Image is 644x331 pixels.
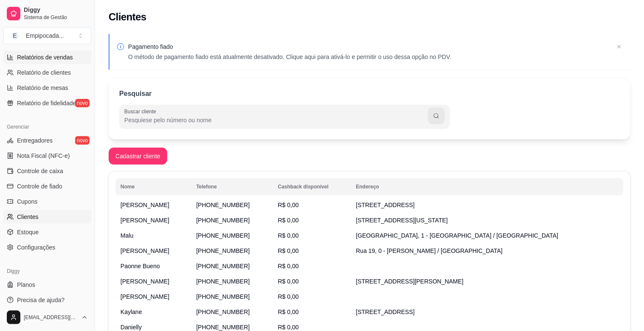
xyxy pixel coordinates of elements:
[3,120,91,134] div: Gerenciar
[17,296,65,304] span: Precisa de ajuda?
[3,225,91,239] a: Estoque
[24,14,88,21] span: Sistema de Gestão
[278,309,299,315] span: R$ 0,00
[351,178,624,195] th: Endereço
[109,10,146,24] h2: Clientes
[356,247,503,254] span: Rua 19, 0 - [PERSON_NAME] / [GEOGRAPHIC_DATA]
[3,96,91,110] a: Relatório de fidelidadenovo
[3,278,91,292] a: Planos
[3,66,91,79] a: Relatório de clientes
[26,31,64,40] div: Empipocada ...
[3,210,91,224] a: Clientes
[17,182,62,191] span: Controle de fiado
[24,6,88,14] span: Diggy
[356,202,415,208] span: [STREET_ADDRESS]
[121,324,142,331] span: Danielly
[121,309,142,315] span: Kaylane
[196,263,250,269] span: [PHONE_NUMBER]
[17,53,73,62] span: Relatórios de vendas
[17,68,71,77] span: Relatório de clientes
[3,149,91,163] a: Nota Fiscal (NFC-e)
[356,278,464,285] span: [STREET_ADDRESS][PERSON_NAME]
[191,178,273,195] th: Telefone
[119,89,152,99] p: Pesquisar
[121,232,133,239] span: Malu
[124,116,428,124] input: Buscar cliente
[196,324,250,331] span: [PHONE_NUMBER]
[3,50,91,64] a: Relatórios de vendas
[115,178,191,195] th: Nome
[196,278,250,285] span: [PHONE_NUMBER]
[273,178,351,195] th: Cashback disponível
[196,247,250,254] span: [PHONE_NUMBER]
[17,136,53,145] span: Entregadores
[3,164,91,178] a: Controle de caixa
[24,314,78,321] span: [EMAIL_ADDRESS][DOMAIN_NAME]
[121,217,169,224] span: [PERSON_NAME]
[3,180,91,193] a: Controle de fiado
[121,202,169,208] span: [PERSON_NAME]
[3,293,91,307] a: Precisa de ajuda?
[3,264,91,278] div: Diggy
[121,247,169,254] span: [PERSON_NAME]
[356,232,559,239] span: [GEOGRAPHIC_DATA], 1 - [GEOGRAPHIC_DATA] / [GEOGRAPHIC_DATA]
[196,232,250,239] span: [PHONE_NUMBER]
[278,324,299,331] span: R$ 0,00
[3,241,91,254] a: Configurações
[196,293,250,300] span: [PHONE_NUMBER]
[17,167,63,175] span: Controle de caixa
[3,27,91,44] button: Select a team
[3,307,91,328] button: [EMAIL_ADDRESS][DOMAIN_NAME]
[278,263,299,269] span: R$ 0,00
[11,31,19,40] span: E
[17,228,39,236] span: Estoque
[356,309,415,315] span: [STREET_ADDRESS]
[17,213,39,221] span: Clientes
[196,202,250,208] span: [PHONE_NUMBER]
[278,217,299,224] span: R$ 0,00
[121,263,160,269] span: Paonne Bueno
[121,278,169,285] span: [PERSON_NAME]
[17,151,70,160] span: Nota Fiscal (NFC-e)
[356,217,448,224] span: [STREET_ADDRESS][US_STATE]
[3,3,91,24] a: DiggySistema de Gestão
[278,232,299,239] span: R$ 0,00
[128,42,451,51] p: Pagamento fiado
[196,217,250,224] span: [PHONE_NUMBER]
[17,99,76,107] span: Relatório de fidelidade
[278,202,299,208] span: R$ 0,00
[196,309,250,315] span: [PHONE_NUMBER]
[17,197,37,206] span: Cupons
[278,278,299,285] span: R$ 0,00
[3,195,91,208] a: Cupons
[3,81,91,95] a: Relatório de mesas
[278,293,299,300] span: R$ 0,00
[124,108,159,115] label: Buscar cliente
[128,53,451,61] p: O método de pagamento fiado está atualmente desativado. Clique aqui para ativá-lo e permitir o us...
[109,148,167,165] button: Cadastrar cliente
[17,281,35,289] span: Planos
[278,247,299,254] span: R$ 0,00
[3,134,91,147] a: Entregadoresnovo
[121,293,169,300] span: [PERSON_NAME]
[17,84,68,92] span: Relatório de mesas
[17,243,55,252] span: Configurações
